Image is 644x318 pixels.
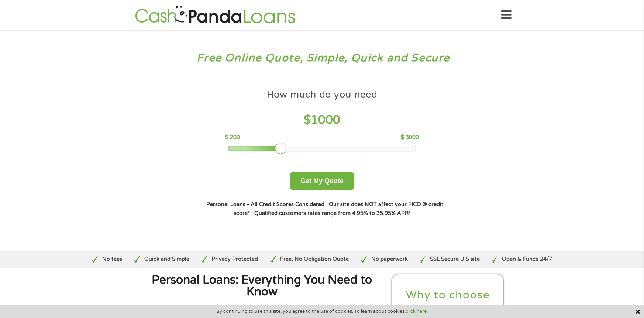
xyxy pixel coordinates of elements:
p: Free, No Obligation Quote [280,255,349,263]
h2: Personal Loans: Everything You Need to Know [140,274,385,298]
p: Quick and Simple [144,255,189,263]
h4: $ [225,113,419,128]
h4: How much do you need [267,89,378,101]
p: $ 3000 [401,133,419,141]
p: No paperwork [371,255,408,263]
a: click here. [406,308,428,314]
span: By continuing to use this site, you agree to the use of cookies. To learn about cookies, [216,309,428,314]
img: GetLoanNow Logo [133,4,297,25]
p: $ 200 [225,133,240,141]
p: SSL Secure U.S site [430,255,480,263]
p: Open & Funds 24/7 [502,255,552,263]
strong: Our site does NOT affect your FICO ® credit score* [234,201,444,216]
button: Get My Quote [290,172,354,190]
h3: Free Online Quote, Simple, Quick and Secure [21,51,623,65]
h2: Why to choose [398,288,498,302]
strong: Personal Loans - All Credit Scores Considered [206,201,324,208]
p: Privacy Protected [211,255,258,263]
p: No fees [102,255,122,263]
span: 1000 [311,113,340,127]
strong: Qualified customers rates range from 4.95% to 35.95% APR¹ [254,210,410,216]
